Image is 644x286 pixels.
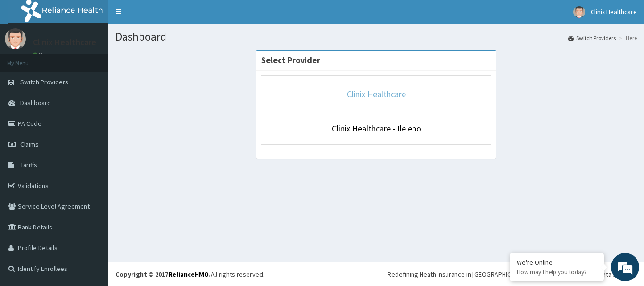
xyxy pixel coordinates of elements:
li: Here [617,34,637,42]
div: Minimize live chat window [155,5,177,27]
strong: Select Provider [261,55,320,65]
img: d_794563401_company_1708531726252_794563401 [17,47,38,71]
span: Dashboard [20,98,51,107]
div: Chat with us now [49,53,158,65]
img: User Image [573,6,585,18]
h1: Dashboard [116,31,637,43]
a: Clinix Healthcare - Ile epo [332,123,421,134]
div: Redefining Heath Insurance in [GEOGRAPHIC_DATA] using Telemedicine and Data Science! [388,270,637,279]
p: How may I help you today? [517,268,597,276]
textarea: Type your message and hit 'Enter' [5,188,180,221]
span: Switch Providers [20,78,68,86]
img: User Image [5,28,26,49]
p: Clinix Healthcare [33,38,96,47]
a: Clinix Healthcare [347,89,406,99]
strong: Copyright © 2017 . [116,270,211,278]
a: Online [33,51,56,58]
footer: All rights reserved. [108,262,644,286]
span: We're online! [55,84,130,179]
div: We're Online! [517,258,597,267]
span: Clinix Healthcare [591,8,637,16]
a: RelianceHMO [168,270,209,278]
span: Claims [20,140,39,148]
a: Switch Providers [568,34,616,42]
span: Tariffs [20,161,37,169]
